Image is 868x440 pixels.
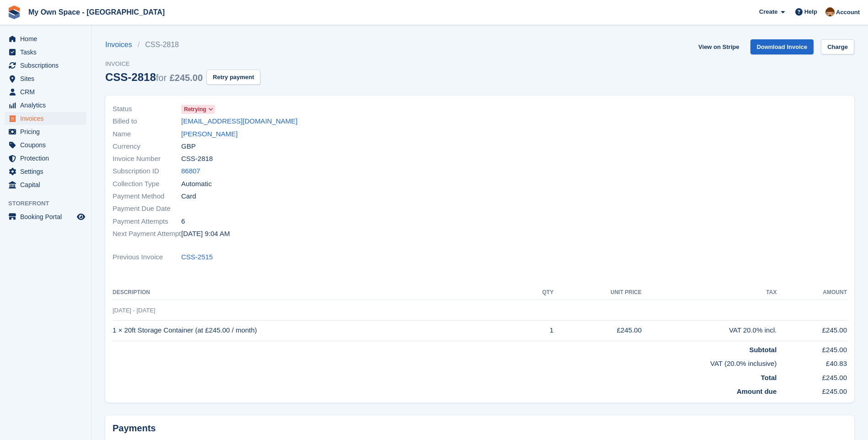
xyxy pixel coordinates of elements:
[181,179,212,189] span: Automatic
[5,125,86,138] a: menu
[8,199,91,208] span: Storefront
[554,285,642,300] th: Unit Price
[522,320,554,341] td: 1
[25,5,168,20] a: My Own Space - [GEOGRAPHIC_DATA]
[821,39,854,54] a: Charge
[113,179,181,189] span: Collection Type
[5,59,86,72] a: menu
[181,116,297,127] a: [EMAIL_ADDRESS][DOMAIN_NAME]
[113,129,181,140] span: Name
[113,229,181,239] span: Next Payment Attempt
[776,341,847,355] td: £245.00
[20,152,75,165] span: Protection
[737,387,777,395] strong: Amount due
[20,59,75,72] span: Subscriptions
[5,210,86,223] a: menu
[5,72,86,85] a: menu
[20,178,75,191] span: Capital
[776,285,847,300] th: Amount
[5,139,86,151] a: menu
[181,229,230,239] time: 2025-10-03 08:04:19 UTC
[761,374,777,381] strong: Total
[181,216,185,227] span: 6
[206,70,260,85] button: Retry payment
[776,369,847,383] td: £245.00
[5,32,86,45] a: menu
[836,8,860,17] span: Account
[20,46,75,59] span: Tasks
[105,39,260,50] nav: breadcrumbs
[776,355,847,369] td: £40.83
[825,7,835,16] img: Paula Harris
[5,112,86,125] a: menu
[776,383,847,397] td: £245.00
[181,154,213,164] span: CSS-2818
[522,285,554,300] th: QTY
[105,39,138,50] a: Invoices
[750,39,814,54] a: Download Invoice
[20,72,75,85] span: Sites
[113,423,847,434] h2: Payments
[113,154,181,164] span: Invoice Number
[5,99,86,112] a: menu
[113,104,181,114] span: Status
[5,86,86,98] a: menu
[554,320,642,341] td: £245.00
[5,178,86,191] a: menu
[20,112,75,125] span: Invoices
[181,104,215,114] a: Retrying
[113,141,181,152] span: Currency
[181,166,200,177] a: 86807
[20,165,75,178] span: Settings
[20,125,75,138] span: Pricing
[113,191,181,202] span: Payment Method
[5,165,86,178] a: menu
[184,105,206,113] span: Retrying
[776,320,847,341] td: £245.00
[20,86,75,98] span: CRM
[7,5,21,19] img: stora-icon-8386f47178a22dfd0bd8f6a31ec36ba5ce8667c1dd55bd0f319d3a0aa187defe.svg
[695,39,743,54] a: View on Stripe
[113,116,181,127] span: Billed to
[642,325,776,336] div: VAT 20.0% incl.
[113,252,181,263] span: Previous Invoice
[5,152,86,165] a: menu
[20,32,75,45] span: Home
[181,141,196,152] span: GBP
[113,307,155,314] span: [DATE] - [DATE]
[759,7,777,16] span: Create
[20,99,75,112] span: Analytics
[20,139,75,151] span: Coupons
[113,355,776,369] td: VAT (20.0% inclusive)
[5,46,86,59] a: menu
[749,346,776,354] strong: Subtotal
[105,71,203,83] div: CSS-2818
[113,285,522,300] th: Description
[804,7,817,16] span: Help
[642,285,776,300] th: Tax
[156,73,167,83] span: for
[181,129,237,140] a: [PERSON_NAME]
[105,59,260,69] span: Invoice
[75,211,86,222] a: Preview store
[113,166,181,177] span: Subscription ID
[113,216,181,227] span: Payment Attempts
[170,73,203,83] span: £245.00
[181,191,196,202] span: Card
[20,210,75,223] span: Booking Portal
[113,204,181,214] span: Payment Due Date
[181,252,213,263] a: CSS-2515
[113,320,522,341] td: 1 × 20ft Storage Container (at £245.00 / month)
